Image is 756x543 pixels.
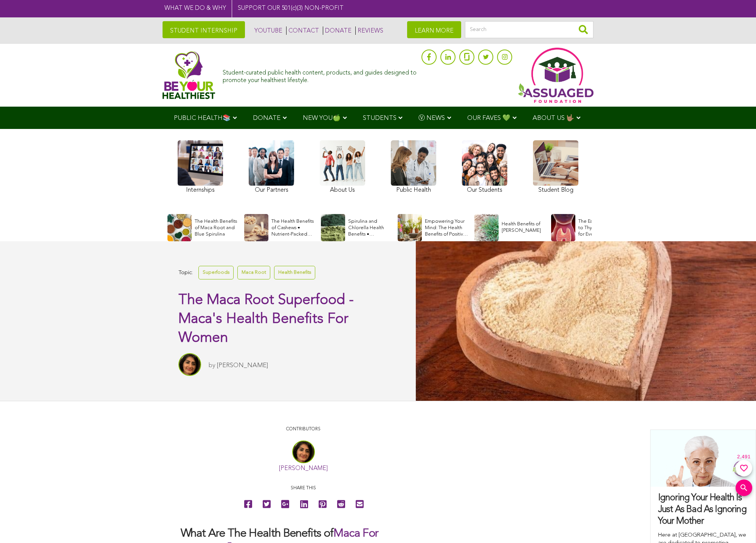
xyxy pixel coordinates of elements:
p: CONTRIBUTORS [181,426,426,433]
span: NEW YOU🍏 [303,115,341,121]
a: Health Benefits [274,266,315,279]
a: Superfoods [198,266,234,279]
img: Sitara Darvish [178,353,201,376]
div: Student-curated public health content, products, and guides designed to promote your healthiest l... [223,66,418,84]
span: STUDENTS [363,115,397,121]
div: Navigation Menu [163,107,593,129]
span: PUBLIC HEALTH📚 [174,115,231,121]
iframe: Chat Widget [718,507,756,543]
a: Maca Root [237,266,270,279]
a: CONTACT [286,26,319,35]
p: Share this [181,485,426,492]
span: Ⓥ NEWS [418,115,445,121]
a: LEARN MORE [407,21,461,38]
img: Assuaged [163,51,215,99]
span: DONATE [253,115,280,121]
span: Topic: [178,268,193,278]
a: YOUTUBE [253,26,282,35]
a: DONATE [323,26,352,35]
img: Assuaged App [518,48,593,103]
a: REVIEWS [355,26,383,35]
a: [PERSON_NAME] [217,362,268,369]
span: ABOUT US 🤟🏽 [533,115,574,121]
img: glassdoor [464,53,469,61]
a: [PERSON_NAME] [279,465,328,472]
span: The Maca Root Superfood - Maca's Health Benefits For Women [178,293,354,345]
a: STUDENT INTERNSHIP [163,21,245,38]
span: OUR FAVES 💚 [467,115,510,121]
span: by [209,362,215,369]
